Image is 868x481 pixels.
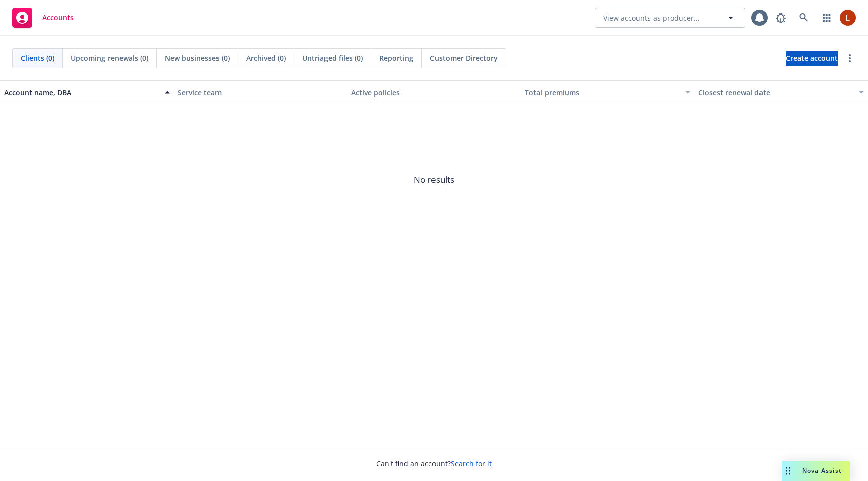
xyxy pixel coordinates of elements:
span: Create account [786,49,838,68]
button: Total premiums [521,80,695,104]
div: Closest renewal date [698,87,853,98]
button: Nova Assist [782,461,850,481]
a: Accounts [8,4,78,32]
a: Switch app [817,8,837,28]
img: photo [840,10,856,26]
span: Archived (0) [246,53,286,63]
a: Create account [786,51,838,66]
a: Search for it [451,459,492,468]
span: Can't find an account? [376,458,492,469]
button: Service team [174,80,348,104]
span: New businesses (0) [165,53,230,63]
a: Report a Bug [771,8,791,28]
button: Closest renewal date [694,80,868,104]
span: Reporting [379,53,413,63]
span: Accounts [42,14,74,22]
button: View accounts as producer... [595,8,745,28]
a: Search [794,8,814,28]
span: Nova Assist [802,466,842,475]
span: Untriaged files (0) [302,53,363,63]
button: Active policies [347,80,521,104]
span: Customer Directory [430,53,498,63]
div: Total premiums [525,87,680,98]
div: Active policies [351,87,517,98]
span: Clients (0) [21,53,54,63]
div: Drag to move [782,461,794,481]
div: Service team [178,87,344,98]
span: Upcoming renewals (0) [71,53,148,63]
span: View accounts as producer... [603,13,700,23]
a: more [844,52,856,64]
div: Account name, DBA [4,87,159,98]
